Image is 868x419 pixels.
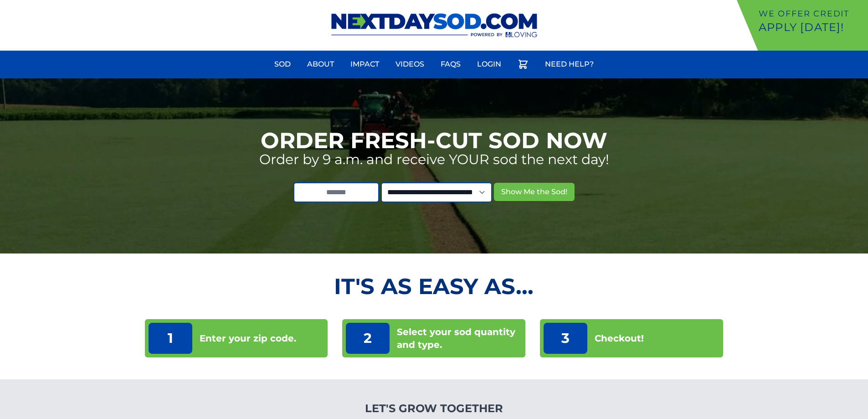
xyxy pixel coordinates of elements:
a: Videos [390,53,430,75]
p: 1 [149,323,192,354]
p: 3 [544,323,587,354]
a: FAQs [435,53,466,75]
a: Login [472,53,507,75]
p: Order by 9 a.m. and receive YOUR sod the next day! [259,151,609,168]
a: Impact [345,53,385,75]
p: 2 [346,323,390,354]
h2: It's as Easy As... [145,275,724,297]
p: Select your sod quantity and type. [397,326,522,351]
p: Enter your zip code. [200,332,296,345]
h4: Let's Grow Together [316,401,552,416]
p: Apply [DATE]! [759,20,864,35]
button: Show Me the Sod! [494,183,575,201]
p: We offer Credit [759,7,864,20]
p: Checkout! [595,332,644,345]
h1: Order Fresh-Cut Sod Now [261,129,607,151]
a: Need Help? [539,53,599,75]
a: About [302,53,339,75]
a: Sod [269,53,296,75]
